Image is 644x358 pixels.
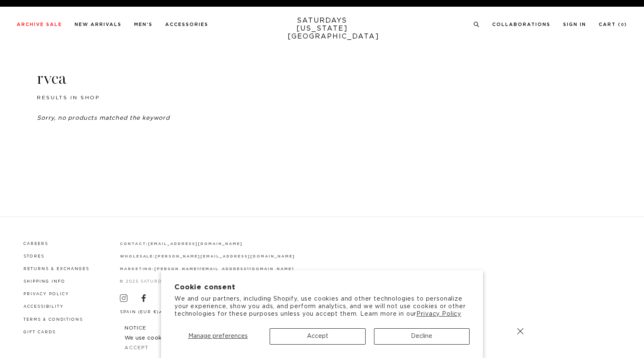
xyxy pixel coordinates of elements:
a: Accept [125,345,149,350]
p: We and our partners, including Shopify, use cookies and other technologies to personalize your ex... [174,295,470,318]
a: Shipping Info [23,280,65,283]
span: Manage preferences [188,333,248,339]
a: Returns & Exchanges [23,267,89,271]
h3: rvca [37,67,607,89]
p: We use cookies on this site to enhance your user experience. By continuing, you consent to our us... [125,334,490,343]
a: New Arrivals [75,22,122,27]
a: [PERSON_NAME][EMAIL_ADDRESS][DOMAIN_NAME] [155,255,295,258]
a: Collaborations [492,22,551,27]
button: Decline [374,328,470,345]
a: Privacy Policy [23,292,69,296]
a: Accessibility [23,305,64,309]
a: [EMAIL_ADDRESS][DOMAIN_NAME] [148,242,242,246]
strong: wholesale: [120,255,156,258]
h2: Cookie consent [174,283,470,291]
a: [PERSON_NAME][EMAIL_ADDRESS][DOMAIN_NAME] [154,267,294,271]
strong: marketing: [120,267,155,271]
a: Careers [23,242,48,246]
h5: NOTICE [125,324,519,332]
p: © 2025 Saturdays [GEOGRAPHIC_DATA] [120,278,295,285]
a: Sign In [563,22,586,27]
strong: contact: [120,242,148,246]
a: Gift Cards [23,330,56,334]
em: Sorry, no products matched the keyword [37,115,170,121]
a: Stores [23,255,44,258]
span: results in shop [37,95,100,100]
a: Terms & Conditions [23,318,83,322]
a: SATURDAYS[US_STATE][GEOGRAPHIC_DATA] [288,17,357,41]
button: Spain (EUR €) [120,309,164,315]
button: Manage preferences [174,328,261,345]
a: Men's [134,22,153,27]
a: Privacy Policy [416,311,461,317]
a: Cart (0) [599,22,627,27]
a: Archive Sale [17,22,62,27]
a: Accessories [165,22,208,27]
button: Accept [270,328,365,345]
small: 0 [621,23,624,27]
